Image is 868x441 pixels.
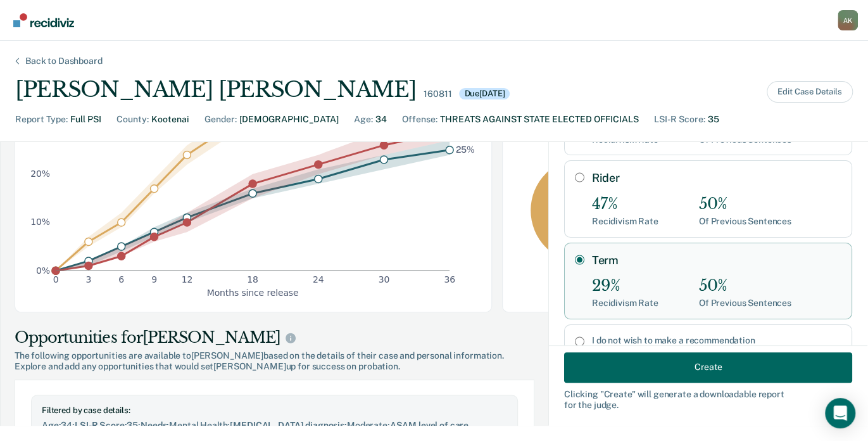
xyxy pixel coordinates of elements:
[592,195,658,214] div: 47%
[15,77,416,103] div: [PERSON_NAME] [PERSON_NAME]
[30,72,50,275] g: y-axis tick label
[182,274,193,284] text: 12
[444,274,455,284] text: 36
[15,328,534,348] div: Opportunities for [PERSON_NAME]
[42,406,507,416] div: Filtered by case details:
[592,216,658,227] div: Recidivism Rate
[459,88,510,99] div: Due [DATE]
[456,39,475,155] g: text
[53,274,59,284] text: 0
[424,89,451,99] div: 160811
[825,398,855,428] div: Open Intercom Messenger
[313,274,324,284] text: 24
[30,169,50,179] text: 20%
[230,420,347,430] span: [MEDICAL_DATA] diagnosis :
[592,298,658,309] div: Recidivism Rate
[116,113,149,126] div: County :
[15,361,534,372] span: Explore and add any opportunities that would set [PERSON_NAME] up for success on probation.
[699,195,791,214] div: 50%
[15,350,534,361] span: The following opportunities are available to [PERSON_NAME] based on the details of their case and...
[85,274,91,284] text: 3
[440,113,639,126] div: THREATS AGAINST STATE ELECTED OFFICIALS
[70,113,101,126] div: Full PSI
[239,113,339,126] div: [DEMOGRAPHIC_DATA]
[699,277,791,295] div: 50%
[531,158,636,263] div: 50 %
[151,274,157,284] text: 9
[838,10,858,30] div: A K
[207,288,299,298] g: x-axis label
[118,274,124,284] text: 6
[564,388,852,410] div: Clicking " Create " will generate a downloadable report for the judge.
[204,113,237,126] div: Gender :
[699,298,791,309] div: Of Previous Sentences
[207,288,299,298] text: Months since release
[564,352,852,382] button: Create
[13,13,74,27] img: Recidiviz
[30,217,50,227] text: 10%
[379,274,390,284] text: 30
[456,145,475,155] text: 25%
[838,10,858,30] button: Profile dropdown button
[36,265,50,276] text: 0%
[767,81,853,103] button: Edit Case Details
[592,253,841,267] label: Term
[592,277,658,295] div: 29%
[402,113,437,126] div: Offense :
[592,335,841,346] label: I do not wish to make a recommendation
[75,420,127,430] span: LSI-R Score :
[151,113,189,126] div: Kootenai
[592,171,841,185] label: Rider
[247,274,258,284] text: 18
[15,113,68,126] div: Report Type :
[708,113,719,126] div: 35
[53,274,455,284] g: x-axis tick label
[375,113,387,126] div: 34
[141,420,169,430] span: Needs :
[10,56,118,67] div: Back to Dashboard
[699,216,791,227] div: Of Previous Sentences
[42,420,61,430] span: Age :
[354,113,373,126] div: Age :
[654,113,705,126] div: LSI-R Score :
